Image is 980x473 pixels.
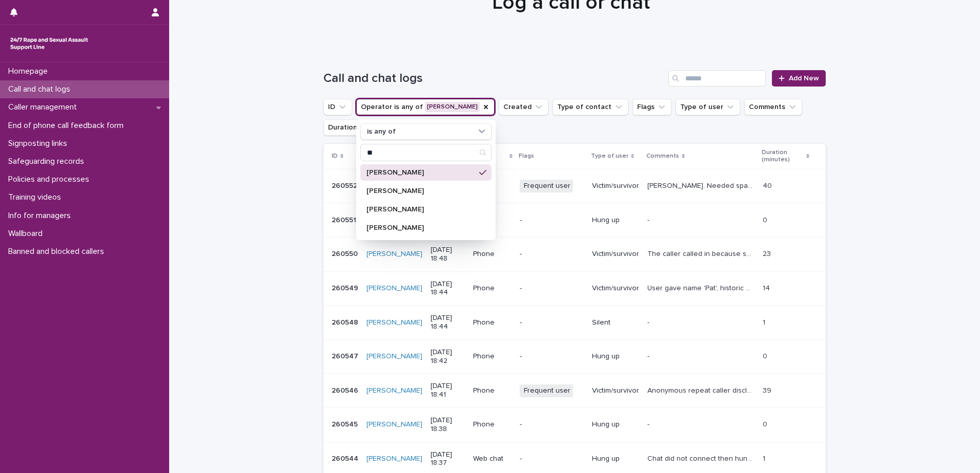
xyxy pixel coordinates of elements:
[647,350,651,361] p: -
[647,214,651,225] p: -
[473,386,512,395] p: Phone
[360,144,492,161] div: Search
[592,318,639,327] p: Silent
[431,348,465,365] p: [DATE] 18:42
[366,386,422,395] a: [PERSON_NAME]
[647,282,757,293] p: User gave name 'Pat', historic CSA at age 11/12, abused by a woman. Kept speaking about his 'sexu...
[4,121,132,131] p: End of phone call feedback form
[647,248,757,259] p: The caller called in because she is tired and feels lonely. mentioned that people talk about her ...
[520,352,584,361] p: -
[332,150,338,162] p: ID
[591,150,628,162] p: Type of user
[763,282,772,293] p: 14
[499,99,548,115] button: Created
[4,102,85,112] p: Caller management
[323,203,826,238] tr: 260551260551 [PERSON_NAME] [DATE] 18:49Phone-Hung up-- 00
[647,316,651,327] p: -
[332,384,360,395] p: 260546
[4,175,97,184] p: Policies and processes
[332,350,360,361] p: 260547
[332,214,358,225] p: 260551
[356,99,495,115] button: Operator
[367,127,396,136] p: is any of
[473,420,512,429] p: Phone
[332,418,360,429] p: 260545
[4,157,92,166] p: Safeguarding records
[332,282,360,293] p: 260549
[4,192,69,202] p: Training videos
[763,316,767,327] p: 1
[366,187,475,195] p: [PERSON_NAME]
[647,418,651,429] p: -
[763,180,774,190] p: 40
[323,169,826,203] tr: 260552260552 [PERSON_NAME] [DATE] 18:51PhoneFrequent userVictim/survivor[PERSON_NAME]. Needed spa...
[366,250,422,259] a: [PERSON_NAME]
[4,229,51,239] p: Wallboard
[520,180,575,192] span: Frequent user
[361,144,491,161] input: Search
[323,99,352,115] button: ID
[763,384,773,395] p: 39
[332,180,359,190] p: 260552
[4,211,79,221] p: Info for managers
[520,216,584,225] p: -
[473,318,512,327] p: Phone
[763,248,773,259] p: 23
[323,271,826,306] tr: 260549260549 [PERSON_NAME] [DATE] 18:44Phone-Victim/survivorUser gave name 'Pat', historic CSA at...
[763,214,769,225] p: 0
[323,71,664,86] h1: Call and chat logs
[520,384,575,397] span: Frequent user
[8,33,90,54] img: rhQMoQhaT3yELyF149Cw
[323,339,826,374] tr: 260547260547 [PERSON_NAME] [DATE] 18:42Phone-Hung up-- 00
[520,250,584,259] p: -
[332,248,360,259] p: 260550
[473,250,512,259] p: Phone
[473,284,512,293] p: Phone
[762,147,803,166] p: Duration (minutes)
[323,119,407,136] button: Duration (minutes)
[592,420,639,429] p: Hung up
[366,284,422,293] a: [PERSON_NAME]
[4,67,56,76] p: Homepage
[520,318,584,327] p: -
[646,150,679,162] p: Comments
[366,420,422,429] a: [PERSON_NAME]
[520,420,584,429] p: -
[323,306,826,340] tr: 260548260548 [PERSON_NAME] [DATE] 18:44Phone-Silent-- 11
[647,180,757,190] p: Lisa. Needed space in call to talk about the possibility of giving evidence again. Also talked ab...
[772,70,826,87] a: Add New
[4,139,75,148] p: Signposting links
[323,237,826,271] tr: 260550260550 [PERSON_NAME] [DATE] 18:48Phone-Victim/survivorThe caller called in because she is t...
[763,453,767,463] p: 1
[431,246,465,263] p: [DATE] 18:48
[592,386,639,395] p: Victim/survivor
[668,70,766,87] div: Search
[473,455,512,463] p: Web chat
[323,374,826,408] tr: 260546260546 [PERSON_NAME] [DATE] 18:41PhoneFrequent userVictim/survivorAnonymous repeat caller d...
[366,318,422,327] a: [PERSON_NAME]
[592,182,639,190] p: Victim/survivor
[431,382,465,399] p: [DATE] 18:41
[4,247,112,256] p: Banned and blocked callers
[431,314,465,331] p: [DATE] 18:44
[473,352,512,361] p: Phone
[4,84,78,94] p: Call and chat logs
[366,169,475,176] p: [PERSON_NAME]
[763,350,769,361] p: 0
[592,216,639,225] p: Hung up
[632,99,671,115] button: Flags
[431,450,465,468] p: [DATE] 18:37
[332,453,360,463] p: 260544
[744,99,802,115] button: Comments
[553,99,628,115] button: Type of contact
[520,284,584,293] p: -
[431,416,465,434] p: [DATE] 18:38
[647,453,757,463] p: Chat did not connect then hung up
[366,206,475,213] p: [PERSON_NAME]
[332,316,360,327] p: 260548
[323,407,826,442] tr: 260545260545 [PERSON_NAME] [DATE] 18:38Phone-Hung up-- 00
[366,352,422,361] a: [PERSON_NAME]
[647,384,757,395] p: Anonymous repeat caller disclosed experiences of sexual violence by multiple perpetrators includi...
[519,150,534,162] p: Flags
[366,455,422,463] a: [PERSON_NAME]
